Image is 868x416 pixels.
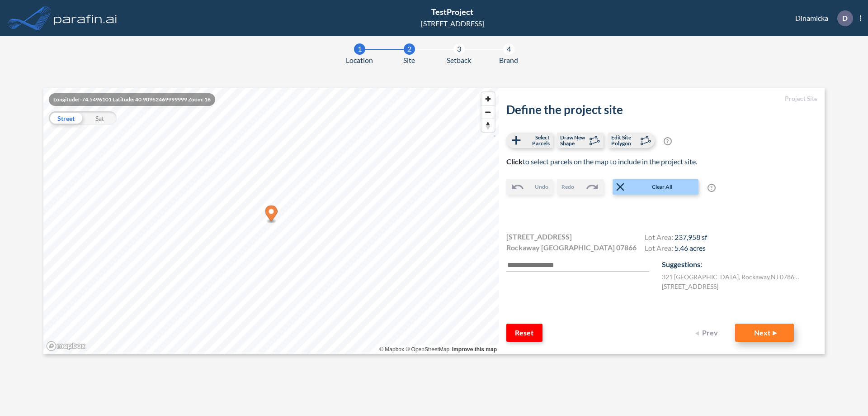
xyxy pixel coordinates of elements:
span: Site [403,55,415,66]
h4: Lot Area: [645,233,707,244]
span: Edit Site Polygon [611,134,638,146]
span: 237,958 sf [675,233,707,241]
div: 3 [453,43,465,55]
span: Zoom out [481,106,495,119]
span: Setback [447,55,471,66]
span: Location [346,55,373,66]
canvas: Map [43,88,499,354]
a: Mapbox [379,346,404,353]
button: Redo [557,179,604,195]
div: Map marker [265,206,278,224]
button: Zoom out [481,105,495,119]
span: Draw New Shape [560,134,587,146]
h4: Lot Area: [645,244,707,254]
div: Sat [83,111,117,125]
div: Dinamicka [782,10,861,26]
button: Clear All [613,179,698,195]
a: OpenStreetMap [406,346,449,353]
h2: Define the project site [506,103,817,117]
label: 321 [GEOGRAPHIC_DATA] , Rockaway , NJ 07866 , US [662,272,802,282]
p: Suggestions: [662,259,817,270]
div: 2 [404,43,415,55]
span: Brand [499,55,518,66]
button: Reset bearing to north [481,119,495,132]
span: ? [708,184,716,192]
span: Rockaway [GEOGRAPHIC_DATA] 07866 [506,242,637,253]
button: Next [735,324,794,342]
a: Improve this map [452,346,497,353]
button: Prev [690,324,726,342]
h5: Project Site [506,95,817,103]
span: Select Parcels [523,134,550,146]
span: Undo [535,183,548,191]
p: D [842,14,848,22]
span: Reset bearing to north [481,119,495,132]
span: ? [664,137,672,145]
div: Street [49,111,83,125]
button: Undo [506,179,553,195]
div: 1 [354,43,365,55]
a: Mapbox homepage [46,341,86,351]
div: [STREET_ADDRESS] [421,18,484,29]
span: Redo [561,183,574,191]
span: to select parcels on the map to include in the project site. [506,157,697,166]
span: TestProject [431,7,473,17]
span: 5.46 acres [675,244,706,252]
div: 4 [503,43,514,55]
button: Reset [506,324,542,342]
b: Click [506,157,523,166]
label: [STREET_ADDRESS] [662,282,718,291]
button: Zoom in [481,92,495,105]
img: logo [52,9,119,27]
div: Longitude: -74.5496101 Latitude: 40.90962469999999 Zoom: 16 [49,93,215,106]
span: Clear All [627,183,698,191]
span: [STREET_ADDRESS] [506,231,572,242]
